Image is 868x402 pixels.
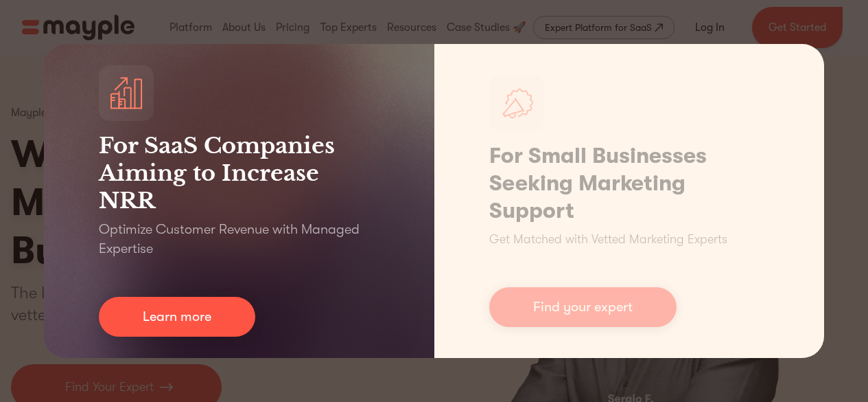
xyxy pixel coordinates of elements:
[99,132,379,214] h3: For SaaS Companies Aiming to Increase NRR
[99,220,379,258] p: Optimize Customer Revenue with Managed Expertise
[489,287,677,327] a: Find your expert
[99,297,255,337] a: Learn more
[489,142,770,225] h1: For Small Businesses Seeking Marketing Support
[489,230,727,249] p: Get Matched with Vetted Marketing Experts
